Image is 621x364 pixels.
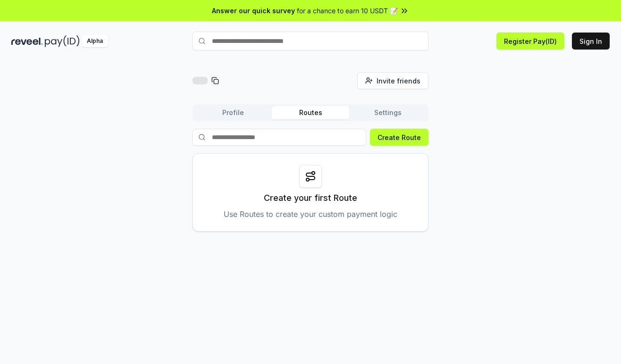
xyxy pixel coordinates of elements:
button: Sign In [572,33,610,50]
button: Settings [349,106,427,119]
p: Create your first Route [264,191,357,205]
span: Invite friends [377,76,420,86]
p: Use Routes to create your custom payment logic [224,208,397,220]
img: pay_id [45,35,80,47]
button: Profile [194,106,272,119]
img: reveel_dark [11,35,43,47]
button: Register Pay(ID) [496,33,564,50]
button: Create Route [370,129,428,146]
button: Routes [272,106,349,119]
button: Invite friends [357,72,428,89]
div: Alpha [82,35,108,47]
span: for a chance to earn 10 USDT 📝 [297,6,398,16]
span: Answer our quick survey [212,6,295,16]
